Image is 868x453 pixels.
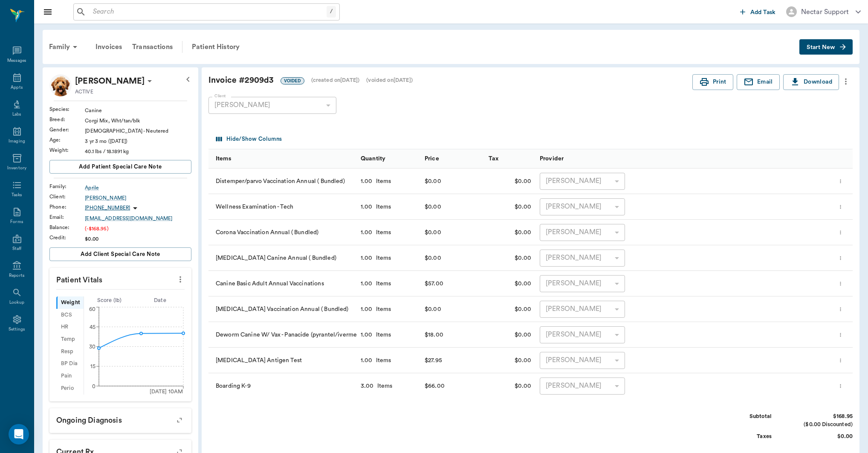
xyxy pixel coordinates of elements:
[56,321,84,334] div: HR
[425,380,445,392] div: $66.00
[836,174,845,189] button: more
[187,37,245,57] div: Patient History
[708,412,772,421] div: Subtotal
[49,146,85,154] div: Weight :
[425,226,441,239] div: $0.00
[425,328,443,341] div: $18.00
[373,177,391,186] div: Items
[327,6,336,17] div: /
[208,97,336,114] div: [PERSON_NAME]
[81,250,160,259] span: Add client Special Care Note
[425,200,441,213] div: $0.00
[208,220,356,245] div: Corona Vaccination Annual ( Bundled)
[425,175,441,188] div: $0.00
[49,224,85,231] div: Balance :
[540,352,625,369] div: [PERSON_NAME]
[425,277,443,290] div: $57.00
[540,377,625,395] div: [PERSON_NAME]
[85,117,191,125] div: Corgi Mix, Wht/tan/blk
[214,133,284,146] button: Select columns
[361,254,373,262] div: 1.00
[75,74,145,88] p: [PERSON_NAME]
[540,301,625,318] div: [PERSON_NAME]
[127,37,178,57] a: Transactions
[708,433,772,441] div: Taxes
[208,322,356,348] div: Deworm Canine W/ Vax - Panacide (pyrantel/ivermectin)
[208,74,692,87] div: Invoice # 2909d3
[484,220,535,245] div: $0.00
[425,252,441,264] div: $0.00
[89,344,95,349] tspan: 30
[789,433,853,441] div: $0.00
[836,302,845,317] button: more
[484,194,535,220] div: $0.00
[836,328,845,342] button: more
[85,107,191,114] div: Canine
[56,358,84,370] div: BP Dia
[85,204,130,212] p: [PHONE_NUMBER]
[79,162,162,171] span: Add patient Special Care Note
[208,149,356,168] div: Items
[311,76,360,84] div: (created on [DATE] )
[484,168,535,194] div: $0.00
[799,39,853,55] button: Start New
[361,331,373,339] div: 1.00
[56,296,84,309] div: Weight
[9,138,25,145] div: Imaging
[361,356,373,365] div: 1.00
[373,305,391,314] div: Items
[356,149,420,168] div: Quantity
[85,184,191,192] a: Aprile
[9,273,25,279] div: Reports
[361,147,385,171] div: Quantity
[361,382,374,390] div: 3.00
[92,383,95,389] tspan: 0
[49,105,85,113] div: Species :
[540,250,625,267] div: [PERSON_NAME]
[540,147,564,171] div: Provider
[135,296,185,305] div: Date
[374,382,393,390] div: Items
[85,225,191,232] div: (-$168.95)
[49,234,85,241] div: Credit :
[208,271,356,296] div: Canine Basic Adult Annual Vaccinations
[10,219,23,225] div: Forms
[39,3,56,20] button: Close drawer
[373,254,391,262] div: Items
[540,326,625,343] div: [PERSON_NAME]
[484,322,535,348] div: $0.00
[49,247,191,261] button: Add client Special Care Note
[49,408,191,430] p: Ongoing diagnosis
[281,78,304,84] span: VOIDED
[839,74,853,89] button: more
[90,324,95,329] tspan: 45
[56,333,84,346] div: Temp
[85,235,191,243] div: $0.00
[214,93,226,99] label: Client
[12,111,21,118] div: Labs
[208,296,356,322] div: [MEDICAL_DATA] Vaccination Annual ( Bundled)
[783,74,839,90] button: Download
[373,279,391,288] div: Items
[49,126,85,134] div: Gender :
[779,4,868,20] button: Nectar Support
[540,198,625,215] div: [PERSON_NAME]
[49,116,85,123] div: Breed :
[373,203,391,211] div: Items
[484,296,535,322] div: $0.00
[216,147,231,171] div: Items
[361,228,373,237] div: 1.00
[85,215,191,222] a: [EMAIL_ADDRESS][DOMAIN_NAME]
[84,296,135,305] div: Score ( lb )
[836,251,845,265] button: more
[737,4,779,20] button: Add Task
[373,356,391,365] div: Items
[56,309,84,321] div: BCS
[208,373,356,399] div: Boarding K-9
[484,271,535,296] div: $0.00
[150,389,183,394] tspan: [DATE] 10AM
[85,194,191,202] div: [PERSON_NAME]
[75,74,145,88] div: Hopper Aprile
[174,272,187,287] button: more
